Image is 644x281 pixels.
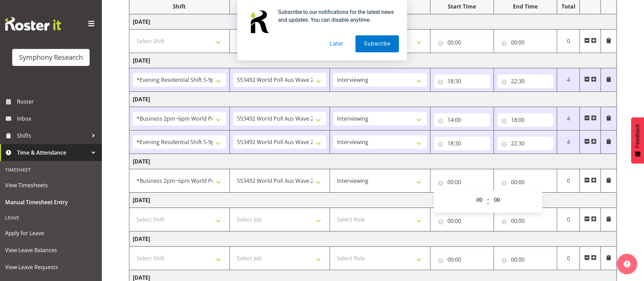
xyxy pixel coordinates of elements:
input: Click to select... [434,253,490,266]
input: Click to select... [434,137,490,150]
span: View Timesheets [5,180,97,190]
td: 4 [557,107,580,130]
div: Leave [2,211,100,225]
td: 0 [557,208,580,231]
div: Timesheet [2,163,100,177]
td: [DATE] [129,53,617,68]
input: Click to select... [434,113,490,127]
button: Later [321,35,352,52]
input: Click to select... [497,113,554,127]
td: [DATE] [129,231,617,247]
input: Click to select... [497,214,554,228]
span: Roster [17,96,98,107]
img: notification icon [245,8,273,35]
td: 0 [557,247,580,270]
button: Subscribe [355,35,399,52]
input: Click to select... [497,253,554,266]
button: Feedback - Show survey [631,117,644,163]
input: Click to select... [434,214,490,228]
input: Click to select... [434,175,490,189]
a: Apply for Leave [2,225,100,242]
td: [DATE] [129,92,617,107]
td: [DATE] [129,193,617,208]
td: 4 [557,68,580,92]
span: View Leave Requests [5,262,97,272]
span: Shifts [17,130,88,141]
span: View Leave Balances [5,245,97,255]
img: help-xxl-2.png [624,261,630,267]
a: Manual Timesheet Entry [2,194,100,211]
a: View Leave Requests [2,259,100,276]
input: Click to select... [497,175,554,189]
input: Click to select... [497,74,554,88]
a: View Timesheets [2,177,100,194]
span: Manual Timesheet Entry [5,197,97,207]
td: 0 [557,169,580,193]
span: : [487,193,489,210]
span: Feedback [634,124,641,148]
input: Click to select... [434,74,490,88]
div: Subscribe to our notifications for the latest news and updates. You can disable anytime. [273,8,399,24]
span: Apply for Leave [5,228,97,238]
span: Time & Attendance [17,147,88,158]
input: Click to select... [497,137,554,150]
a: View Leave Balances [2,242,100,259]
td: 4 [557,130,580,154]
span: Inbox [17,113,98,124]
td: [DATE] [129,154,617,169]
